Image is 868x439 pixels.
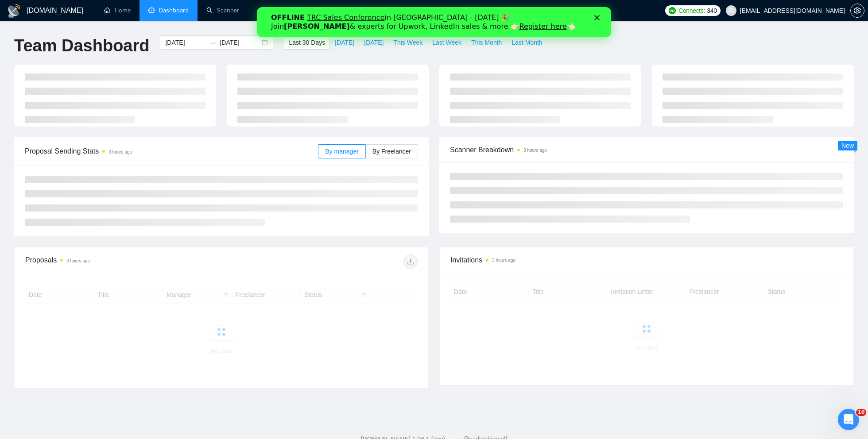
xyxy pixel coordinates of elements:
[220,38,260,47] input: End date
[104,7,131,14] a: homeHome
[66,258,90,263] time: 3 hours ago
[289,38,325,47] span: Last 30 Days
[337,8,346,13] div: Закрыть
[263,15,310,23] a: Register here
[364,38,384,47] span: [DATE]
[841,142,854,149] span: New
[206,7,239,14] a: searchScanner
[148,7,155,13] span: dashboard
[838,409,859,430] iframe: Intercom live chat
[257,7,611,37] iframe: Intercom live chat баннер
[165,38,205,47] input: Start date
[284,35,330,50] button: Last 30 Days
[707,6,717,15] span: 340
[450,254,843,266] span: Invitations
[393,38,422,47] span: This Week
[325,148,358,155] span: By manager
[450,144,843,155] span: Scanner Breakdown
[511,38,542,47] span: Last Month
[14,35,149,56] h1: Team Dashboard
[856,409,866,416] span: 10
[209,39,216,46] span: swap-right
[523,148,547,153] time: 3 hours ago
[159,7,189,14] span: Dashboard
[850,4,864,18] button: setting
[507,35,547,50] button: Last Month
[330,35,359,50] button: [DATE]
[850,7,864,14] a: setting
[471,38,502,47] span: This Month
[335,38,354,47] span: [DATE]
[108,150,132,154] time: 3 hours ago
[25,254,221,269] div: Proposals
[372,148,411,155] span: By Freelancer
[359,35,388,50] button: [DATE]
[7,4,21,18] img: logo
[728,8,734,14] span: user
[678,6,705,15] span: Connects:
[388,35,427,50] button: This Week
[427,35,466,50] button: Last Week
[492,258,515,263] time: 3 hours ago
[851,7,864,14] span: setting
[25,146,318,157] span: Proposal Sending Stats
[466,35,507,50] button: This Month
[209,39,216,46] span: to
[432,38,461,47] span: Last Week
[669,7,676,14] img: upwork-logo.png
